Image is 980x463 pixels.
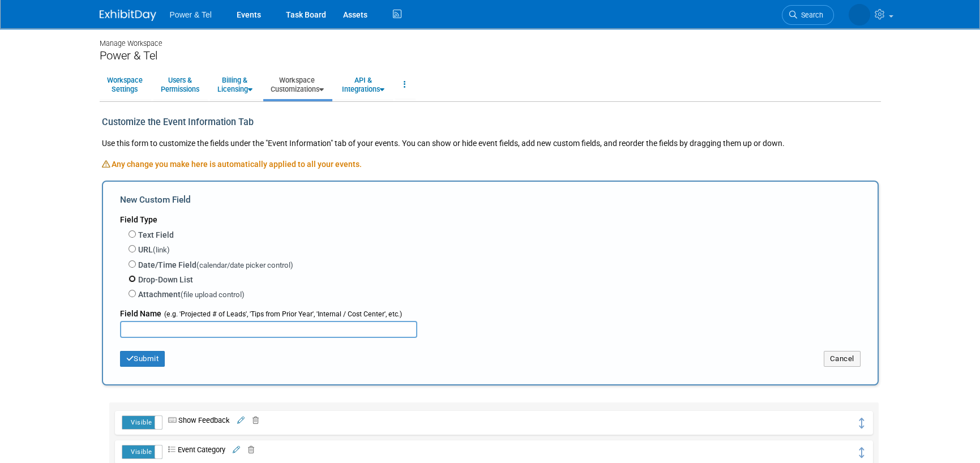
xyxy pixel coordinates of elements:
[196,261,293,269] span: (calendar/date picker control)
[120,194,861,209] div: New Custom Field
[102,135,879,158] div: Use this form to customize the fields under the "Event Information" tab of your events. You can s...
[102,158,879,181] div: Any change you make here is automatically applied to all your events.
[120,351,165,367] button: Submit
[122,416,162,429] label: Visible
[242,445,254,454] a: Delete field
[824,351,861,367] button: Cancel
[162,416,230,425] span: Show Feedback
[138,229,174,241] label: Text Field
[102,110,416,135] div: Customize the Event Information Tab
[168,447,178,454] i: Drop-Down List
[120,209,861,225] div: Field Type
[335,71,392,98] a: API &Integrations
[120,302,861,321] div: Field Name
[100,71,150,98] a: WorkspaceSettings
[181,290,245,299] span: (file upload control)
[100,28,881,49] div: Manage Workspace
[153,71,207,98] a: Users &Permissions
[100,10,156,21] img: ExhibitDay
[231,445,240,454] a: Edit field
[210,71,260,98] a: Billing &Licensing
[170,10,212,19] span: Power & Tel
[138,289,245,301] label: Attachment
[236,416,245,425] a: Edit field
[138,274,193,285] label: Drop-Down List
[782,5,834,25] a: Search
[246,416,259,425] a: Delete field
[263,71,331,98] a: WorkspaceCustomizations
[138,259,293,271] label: Date/Time Field
[849,4,870,25] img: Sabrina Williams
[122,445,162,458] label: Visible
[797,11,823,19] span: Search
[161,310,402,318] span: (e.g. 'Projected # of Leads', 'Tips from Prior Year', 'Internal / Cost Center', etc.)
[168,417,178,425] i: Custom Text Field
[857,418,866,428] i: Click and drag to move field
[138,244,170,256] label: URL
[162,445,225,454] span: Event Category
[153,246,170,254] span: (link)
[100,49,881,63] div: Power & Tel
[857,447,866,458] i: Click and drag to move field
